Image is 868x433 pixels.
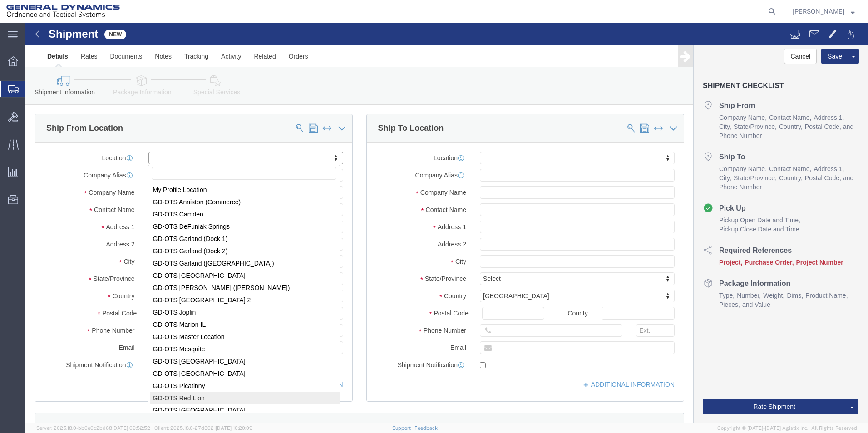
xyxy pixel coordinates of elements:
a: Feedback [414,425,438,431]
button: [PERSON_NAME] [792,6,855,17]
img: logo [6,5,120,18]
a: Support [392,425,415,431]
span: [DATE] 10:20:09 [216,425,252,431]
span: Copyright © [DATE]-[DATE] Agistix Inc., All Rights Reserved [717,424,857,432]
span: Kayla Singleton [793,6,844,16]
span: Client: 2025.18.0-27d3021 [154,425,252,431]
iframe: FS Legacy Container [25,23,868,423]
span: [DATE] 09:52:52 [112,425,150,431]
span: Server: 2025.18.0-bb0e0c2bd68 [36,425,150,431]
